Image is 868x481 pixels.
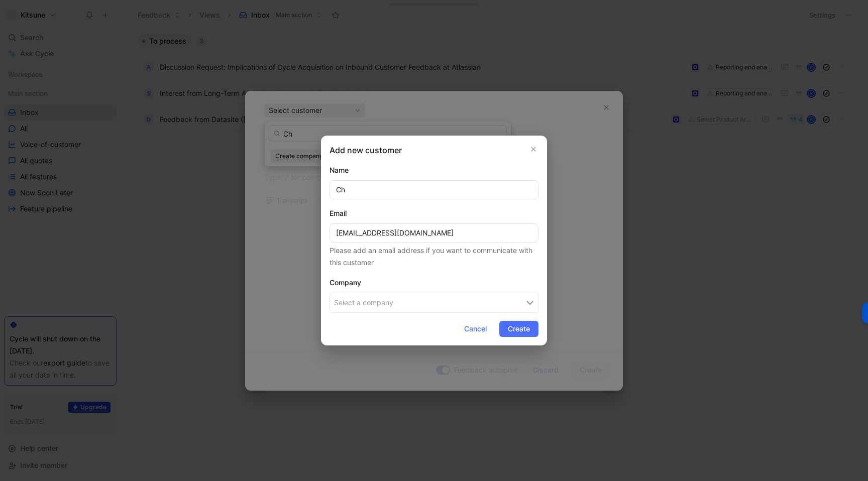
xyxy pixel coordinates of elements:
[330,180,538,199] input: Customer name
[330,245,538,269] div: Please add an email address if you want to communicate with this customer
[456,321,495,337] button: Cancel
[330,207,538,219] div: Email
[330,293,538,313] button: Select a company
[330,277,538,289] h2: Company
[508,323,530,335] span: Create
[330,144,402,156] h2: Add new customer
[330,223,538,243] input: Customer email
[464,323,487,335] span: Cancel
[330,164,538,176] div: Name
[499,321,538,337] button: Create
